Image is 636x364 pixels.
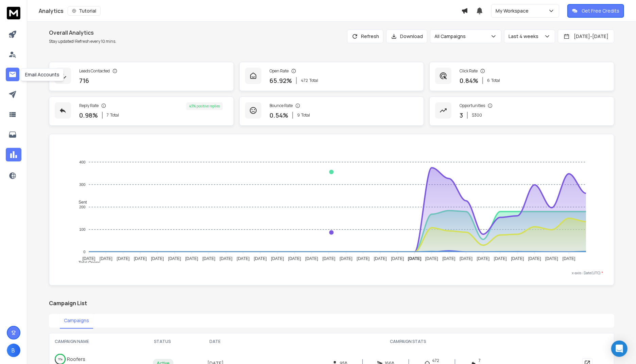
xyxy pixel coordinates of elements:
tspan: [DATE] [391,257,404,261]
p: 3 [460,110,463,120]
tspan: [DATE] [100,257,113,261]
span: Total [309,78,318,83]
span: Total [301,112,310,118]
span: Total Opens [73,260,100,265]
tspan: 200 [79,205,85,209]
p: Bounce Rate [270,103,293,108]
tspan: [DATE] [374,257,387,261]
p: x-axis : Date(UTC) [60,271,603,276]
p: Refresh [361,33,379,40]
tspan: 400 [79,160,85,164]
button: Tutorial [68,6,101,16]
a: Opportunities3$300 [429,97,614,126]
a: Leads Contacted716 [49,62,234,91]
button: B [7,344,20,357]
button: Refresh [347,30,383,43]
a: Reply Rate0.98%7Total43% positive replies [49,97,234,126]
tspan: [DATE] [494,257,507,261]
th: CAMPAIGN NAME [49,333,134,350]
div: 43 % positive replies [186,102,223,110]
div: Open Intercom Messenger [611,341,628,357]
h1: Overall Analytics [49,29,116,37]
p: All Campaigns [434,33,468,40]
div: Analytics [39,6,461,16]
span: 6 [487,78,490,83]
tspan: [DATE] [323,257,336,261]
tspan: [DATE] [151,257,164,261]
p: 65.92 % [270,76,292,85]
tspan: [DATE] [117,257,130,261]
p: Stay updated! Refresh every 10 mins. [49,39,116,44]
tspan: [DATE] [443,257,455,261]
span: 7 [479,358,481,363]
tspan: [DATE] [528,257,541,261]
tspan: 100 [79,227,85,231]
a: Bounce Rate0.54%9Total [239,97,424,126]
tspan: [DATE] [426,257,439,261]
p: My Workspace [496,7,531,14]
tspan: [DATE] [254,257,267,261]
button: Campaigns [60,313,93,329]
p: 716 [79,76,89,85]
tspan: [DATE] [83,257,96,261]
tspan: [DATE] [186,257,199,261]
tspan: [DATE] [306,257,319,261]
p: Open Rate [270,68,289,74]
span: Total [110,112,119,118]
p: 0.84 % [460,76,478,85]
span: Sent [73,200,87,205]
tspan: [DATE] [477,257,490,261]
p: 0.54 % [270,110,288,120]
p: 71 % [58,356,63,363]
tspan: [DATE] [237,257,250,261]
tspan: [DATE] [203,257,216,261]
span: 472 [301,78,308,83]
tspan: [DATE] [271,257,284,261]
p: Reply Rate [79,103,99,108]
p: Download [400,33,423,40]
span: Total [491,78,500,83]
tspan: 300 [79,183,85,187]
span: 7 [107,112,109,118]
p: Get Free Credits [582,7,619,14]
tspan: [DATE] [134,257,147,261]
tspan: [DATE] [340,257,353,261]
a: Open Rate65.92%472Total [239,62,424,91]
tspan: [DATE] [357,257,370,261]
a: Click Rate0.84%6Total [429,62,614,91]
p: Click Rate [460,68,478,74]
p: 0.98 % [79,110,98,120]
p: $ 300 [472,112,482,118]
h2: Campaign List [49,299,614,307]
p: Opportunities [460,103,485,108]
th: DATE [191,333,239,350]
tspan: [DATE] [168,257,181,261]
span: 9 [297,112,300,118]
button: [DATE]-[DATE] [558,30,614,43]
tspan: [DATE] [460,257,473,261]
tspan: [DATE] [408,257,422,261]
tspan: [DATE] [220,257,233,261]
tspan: [DATE] [288,257,301,261]
th: STATUS [134,333,191,350]
p: Leads Contacted [79,68,110,74]
span: 472 [432,358,439,363]
p: Last 4 weeks [509,33,541,40]
div: Email Accounts [21,68,64,81]
button: Download [386,30,427,43]
th: CAMPAIGN STATS [239,333,577,350]
button: Get Free Credits [567,4,624,18]
tspan: [DATE] [511,257,524,261]
tspan: [DATE] [546,257,558,261]
tspan: 0 [84,250,86,254]
tspan: [DATE] [563,257,575,261]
